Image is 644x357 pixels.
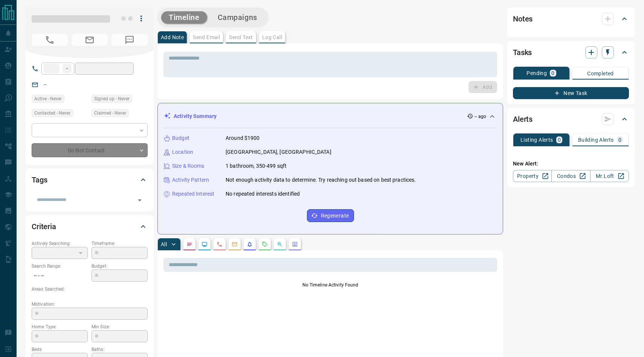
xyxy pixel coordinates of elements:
svg: Emails [232,241,238,247]
p: Pending [526,70,547,76]
p: Building Alerts [578,137,614,142]
a: Mr.Loft [590,170,629,182]
p: Size & Rooms [172,162,204,170]
svg: Notes [186,241,192,247]
a: Property [513,170,552,182]
h2: Tasks [513,46,532,58]
p: 0 [618,137,621,142]
svg: Calls [217,241,223,247]
svg: Opportunities [277,241,283,247]
p: New Alert: [513,160,629,168]
span: No Email [72,34,108,46]
a: Condos [551,170,590,182]
p: Activity Pattern [172,176,209,184]
p: Location [172,148,193,156]
h2: Notes [513,13,533,25]
p: All [161,242,167,247]
p: Search Range: [32,263,88,270]
p: No repeated interests identified [226,190,300,198]
p: Completed [587,71,614,76]
p: Motivation: [32,301,148,308]
h2: Alerts [513,113,533,125]
button: Timeline [161,11,207,24]
div: Notes [513,10,629,28]
p: 0 [551,70,554,76]
div: Do Not Contact [32,143,148,157]
svg: Requests [262,241,268,247]
p: No Timeline Activity Found [163,282,497,288]
button: New Task [513,87,629,99]
p: Add Note [161,35,184,40]
span: Contacted - Never [34,109,70,117]
svg: Agent Actions [292,241,298,247]
p: Actively Searching: [32,240,88,247]
svg: Lead Browsing Activity [201,241,208,247]
p: Around $1900 [226,134,260,142]
p: Min Size: [92,323,148,330]
p: Beds: [32,346,88,353]
p: Not enough activity data to determine. Try reaching out based on best practices. [226,176,416,184]
p: 1 bathroom, 350-499 sqft [226,162,287,170]
p: Repeated Interest [172,190,214,198]
p: Activity Summary [174,112,217,120]
span: Active - Never [34,95,62,103]
p: Timeframe: [92,240,148,247]
p: Budget [172,134,189,142]
span: No Number [111,34,148,46]
div: Tasks [513,43,629,61]
h2: Tags [32,174,47,186]
p: Home Type: [32,323,88,330]
div: Criteria [32,218,148,236]
div: Tags [32,171,148,189]
button: Regenerate [307,209,354,222]
button: Campaigns [210,11,265,24]
p: Areas Searched: [32,286,148,293]
span: Signed up - Never [94,95,130,103]
p: -- ago [475,113,486,120]
p: [GEOGRAPHIC_DATA], [GEOGRAPHIC_DATA] [226,148,331,156]
span: Claimed - Never [94,109,126,117]
div: Alerts [513,110,629,128]
h2: Criteria [32,221,56,233]
p: -- - -- [32,270,88,282]
p: 0 [558,137,561,142]
button: Open [134,195,145,205]
a: -- [44,81,47,87]
span: No Number [32,34,68,46]
div: Activity Summary-- ago [164,109,497,123]
p: Baths: [92,346,148,353]
p: Budget: [92,263,148,270]
svg: Listing Alerts [247,241,253,247]
p: Listing Alerts [520,137,553,142]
